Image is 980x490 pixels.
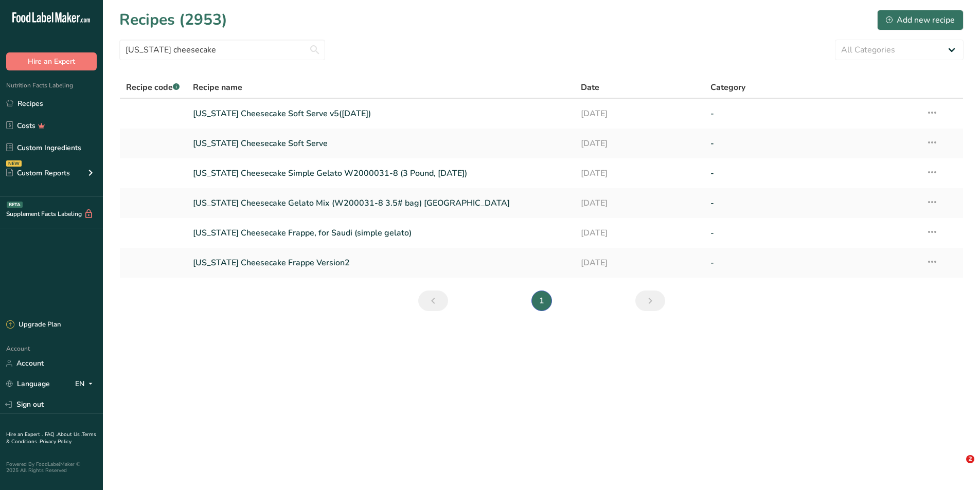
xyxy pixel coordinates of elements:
a: [DATE] [581,222,698,244]
a: - [710,252,914,274]
span: 2 [966,455,974,463]
a: [US_STATE] Cheesecake Frappe Version2 [193,252,569,274]
a: Terms & Conditions . [6,431,96,445]
a: - [710,103,914,124]
div: BETA [7,202,23,208]
a: - [710,162,914,184]
span: Date [581,81,599,94]
a: - [710,133,914,154]
div: Powered By FoodLabelMaker © 2025 All Rights Reserved [6,461,97,474]
a: [DATE] [581,103,698,124]
div: EN [75,378,97,390]
a: Next page [635,291,665,311]
div: Custom Reports [6,168,70,178]
div: NEW [6,160,22,167]
a: [DATE] [581,162,698,184]
div: Add new recipe [886,14,955,26]
div: Upgrade Plan [6,320,61,330]
button: Hire an Expert [6,52,97,70]
a: - [710,192,914,214]
a: Previous page [418,291,448,311]
a: [DATE] [581,133,698,154]
h1: Recipes (2953) [119,8,227,31]
a: FAQ . [45,431,57,438]
a: Privacy Policy [40,438,72,445]
a: About Us . [57,431,82,438]
a: [DATE] [581,192,698,214]
iframe: Intercom live chat [945,455,970,480]
a: Language [6,375,50,393]
span: Recipe name [193,81,242,94]
a: [US_STATE] Cheesecake Soft Serve v5([DATE]) [193,103,569,124]
span: Recipe code [126,82,180,93]
button: Add new recipe [877,10,964,30]
a: [US_STATE] Cheesecake Simple Gelato W2000031-8 (3 Pound, [DATE]) [193,162,569,184]
a: [US_STATE] Cheesecake Soft Serve [193,133,569,154]
a: - [710,222,914,244]
span: Category [710,81,745,94]
input: Search for recipe [119,40,325,60]
a: [US_STATE] Cheesecake Frappe, for Saudi (simple gelato) [193,222,569,244]
a: [US_STATE] Cheesecake Gelato Mix (W200031-8 3.5# bag) [GEOGRAPHIC_DATA] [193,192,569,214]
a: [DATE] [581,252,698,274]
a: Hire an Expert . [6,431,43,438]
